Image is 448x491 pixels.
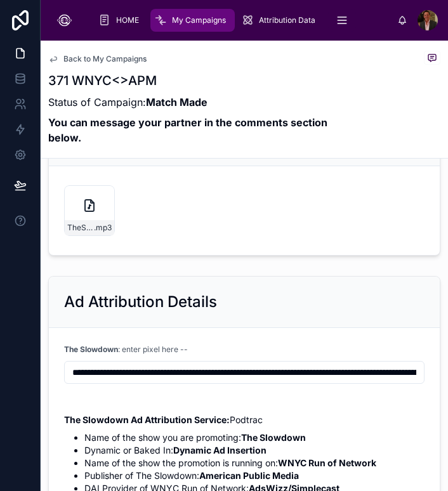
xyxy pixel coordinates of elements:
span: : enter pixel here -- [64,344,188,355]
span: HOME [116,15,139,25]
span: Attribution Data [259,15,315,25]
strong: The Slowdown [241,432,306,443]
strong: WNYC Run of Network [278,457,376,468]
img: App logo [51,10,78,30]
h2: Ad Attribution Details [64,292,217,312]
span: TheSlowdown_30spromo_APM_[DATE] [67,223,94,233]
li: Publisher of The Slowdown: [84,469,425,482]
span: .mp3 [94,223,112,233]
span: Back to My Campaigns [63,54,147,64]
a: My Campaigns [150,9,235,32]
a: Back to My Campaigns [48,54,147,64]
strong: Match Made [146,96,208,108]
strong: You can message your partner in the comments section below. [48,116,327,144]
li: Name of the show the promotion is running on: [84,457,425,469]
li: Dynamic or Baked In: [84,444,425,457]
h1: 371 WNYC<>APM [48,72,345,89]
span: My Campaigns [172,15,226,25]
p: Status of Campaign: [48,95,345,110]
strong: Dynamic Ad Insertion [173,445,267,455]
strong: The Slowdown [64,344,118,354]
p: Podtrac [64,413,425,426]
div: scrollable content [88,6,397,34]
a: Attribution Data [237,9,324,32]
strong: American Public Media [199,470,299,481]
li: Name of the show you are promoting: [84,431,425,444]
strong: The Slowdown Ad Attribution Service: [64,414,230,425]
a: HOME [95,9,148,32]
